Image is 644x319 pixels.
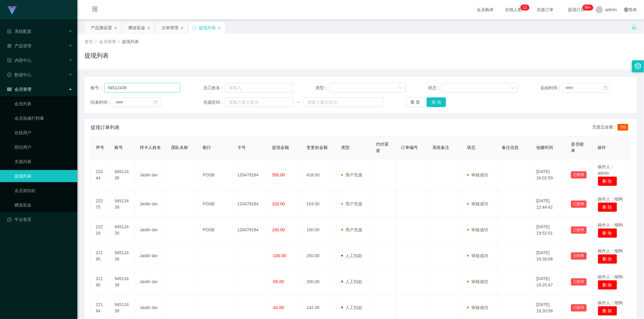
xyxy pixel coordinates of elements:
i: 图标: table [7,87,11,91]
button: 删 除 [598,176,617,186]
span: 数据中心 [7,72,31,77]
span: 代付渠道 [376,142,389,153]
i: 图标: global [624,8,628,12]
span: 操作人：admin [598,164,615,175]
button: 删 除 [598,228,617,238]
sup: 12 [521,5,529,11]
span: -50.00 [272,279,284,284]
span: 人工扣款 [341,279,362,284]
i: 图标: form [7,29,11,33]
i: 图标: appstore-o [7,44,11,48]
span: 结束时间： [91,99,112,106]
td: [DATE] 19:25:47 [531,269,566,295]
i: 图标: close [218,26,221,30]
td: [DATE] 12:44:42 [531,191,566,217]
span: 系统配置 [7,29,31,34]
span: 操作人：细狗 [598,300,623,305]
i: 图标: menu-fold [85,0,105,20]
span: 状态 [467,145,476,150]
i: 图标: unlock [631,24,637,30]
span: 795 [617,124,628,131]
span: 状态： [428,85,442,91]
span: 审核成功 [467,201,488,206]
span: 账号： [91,85,104,91]
a: 陪玩用户 [14,141,72,153]
td: [DATE] 19:52:01 [531,217,566,243]
td: Jaslin tan [135,191,166,217]
td: 94512439 [110,217,135,243]
span: 员工姓名： [203,85,225,91]
span: 103.00 [272,201,285,206]
td: Jaslin tan [135,159,166,191]
span: 系统备注 [432,145,449,150]
div: 注单管理 [162,22,178,33]
span: 操作人：细狗 [598,274,623,279]
span: 产品管理 [7,43,31,48]
button: 查 询 [427,97,446,107]
td: [DATE] 19:30:08 [531,243,566,269]
button: 已锁单 [571,304,587,311]
span: 类型： [316,85,329,91]
button: 已锁单 [571,171,587,178]
span: 内容中心 [7,58,31,63]
td: 94512439 [110,191,135,217]
td: Jaslin tan [135,269,166,295]
td: 22444 [91,159,110,191]
span: / [118,39,120,44]
span: 人工扣款 [341,253,362,258]
span: 用户充值 [341,172,362,177]
span: 变更前金额 [306,145,328,150]
td: 22218 [91,217,110,243]
span: 团队名称 [171,145,188,150]
img: logo.9652507e.png [7,6,17,14]
input: 请输入 [104,83,181,93]
i: 图标: close [147,26,151,30]
div: 产品预设置 [91,22,112,33]
span: 提现金额 [272,145,289,150]
i: 图标: check-circle-o [7,73,11,77]
td: 22190 [91,269,110,295]
i: 图标: calendar [153,100,158,104]
span: 是否锁单 [571,142,584,153]
button: 删 除 [598,202,617,212]
button: 已锁单 [571,226,587,234]
span: 首页 [85,39,93,44]
a: 提现列表 [14,170,72,182]
span: 操作人：细狗 [598,223,623,227]
button: 删 除 [598,306,617,316]
span: 序号 [96,145,104,150]
span: 提现订单 [565,8,588,12]
input: 请输入最大值为 [304,97,383,107]
td: Jaslin tan [135,243,166,269]
span: 操作 [598,145,606,150]
span: 审核成功 [467,172,488,177]
a: 会员加扣款 [14,185,72,197]
div: 赠送彩金 [128,22,145,33]
span: 提现订单列表 [91,124,120,131]
i: 图标: sync [192,26,197,30]
span: 审核成功 [467,305,488,310]
td: Jaslin tan [135,217,166,243]
td: 94512439 [110,269,135,295]
span: -42.00 [272,305,284,310]
a: 会员列表 [14,98,72,110]
h1: 提现列表 [85,51,109,60]
i: 图标: profile [7,58,11,62]
button: 已锁单 [571,201,587,208]
td: 94512439 [110,243,135,269]
a: 会员加减打码量 [14,112,72,124]
span: 在线人数 [502,8,525,12]
i: 图标: setting [635,63,641,69]
td: POSB [198,191,232,217]
span: 人工扣款 [341,305,362,310]
span: 会员管理 [7,87,31,92]
span: 卡号 [237,145,246,150]
button: 删 除 [598,280,617,290]
span: 提现列表 [122,39,139,44]
span: 用户充值 [341,201,362,206]
a: 赠送彩金 [14,199,72,211]
span: 起始时间： [541,85,562,91]
span: 操作人：细狗 [598,248,623,253]
span: 审核成功 [467,227,488,232]
a: 图标: dashboard平台首页 [7,213,72,226]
